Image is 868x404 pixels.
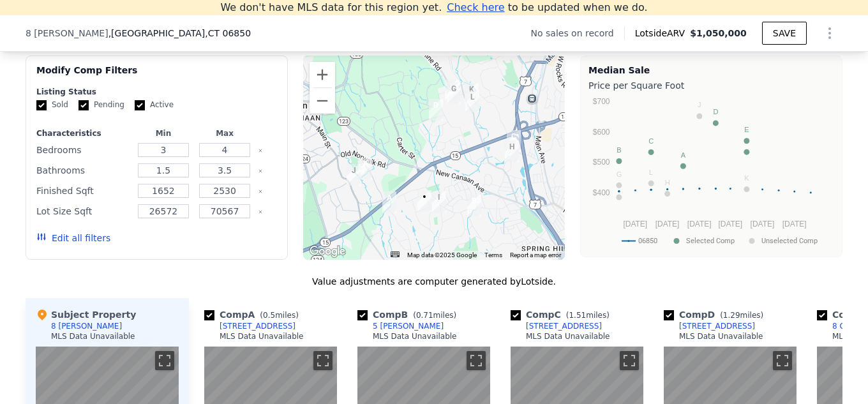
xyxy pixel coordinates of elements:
[593,188,610,197] text: $400
[635,27,690,40] span: Lotside ARV
[357,321,444,331] a: 5 [PERSON_NAME]
[817,20,842,46] button: Show Options
[36,141,130,159] div: Bedrooms
[382,191,396,213] div: 95 Weed Ave
[588,77,834,94] div: Price per Square Foot
[347,164,361,186] div: 23 Green Meadow Ln
[510,251,561,258] a: Report a map error
[723,311,740,320] span: 1.29
[664,308,768,321] div: Comp D
[36,87,277,97] div: Listing Status
[263,311,275,320] span: 0.5
[593,158,610,167] text: $500
[655,220,680,228] text: [DATE]
[255,311,303,320] span: ( miles)
[617,170,622,178] text: G
[588,94,834,254] svg: A chart.
[698,101,701,108] text: J
[51,331,135,341] div: MLS Data Unavailable
[310,62,335,87] button: Zoom in
[36,308,136,321] div: Subject Property
[432,191,446,213] div: 51 Fox Run Rd
[358,158,372,179] div: 135 Marvin Ridge Rd
[310,88,335,114] button: Zoom out
[715,311,768,320] span: ( miles)
[690,28,747,38] span: $1,050,000
[679,331,763,341] div: MLS Data Unavailable
[26,27,108,40] span: 8 [PERSON_NAME]
[135,128,191,138] div: Min
[505,140,519,162] div: 8 Riverview Dr
[258,148,263,153] button: Clear
[204,321,296,331] a: [STREET_ADDRESS]
[220,331,304,341] div: MLS Data Unavailable
[155,351,174,370] button: Toggle fullscreen view
[593,128,610,137] text: $600
[357,308,461,321] div: Comp B
[445,80,459,101] div: 8 Guild Dr
[526,321,602,331] div: [STREET_ADDRESS]
[373,321,444,331] div: 5 [PERSON_NAME]
[36,100,47,110] input: Sold
[36,64,277,87] div: Modify Comp Filters
[467,351,486,370] button: Toggle fullscreen view
[744,126,749,133] text: E
[408,311,461,320] span: ( miles)
[511,321,602,331] a: [STREET_ADDRESS]
[687,220,712,228] text: [DATE]
[416,311,433,320] span: 0.71
[751,220,775,228] text: [DATE]
[511,308,615,321] div: Comp C
[36,128,130,138] div: Characteristics
[407,251,477,258] span: Map data ©2025 Google
[773,351,792,370] button: Toggle fullscreen view
[205,28,251,38] span: , CT 06850
[648,137,654,145] text: C
[447,82,461,104] div: 10 Guild Dr
[373,331,457,341] div: MLS Data Unavailable
[649,168,653,176] text: L
[36,100,68,110] label: Sold
[258,168,263,174] button: Clear
[258,189,263,194] button: Clear
[429,99,443,121] div: 283 Buttery Rd
[745,137,749,145] text: F
[618,182,620,190] text: I
[313,351,333,370] button: Toggle fullscreen view
[447,1,504,13] span: Check here
[593,97,610,106] text: $700
[258,209,263,214] button: Clear
[623,220,647,228] text: [DATE]
[561,311,615,320] span: ( miles)
[782,220,807,228] text: [DATE]
[306,243,348,260] a: Open this area in Google Maps (opens a new window)
[26,275,842,288] div: Value adjustments are computer generated by Lotside .
[79,100,89,110] input: Pending
[484,251,502,258] a: Terms (opens in new tab)
[467,195,481,216] div: 5 Thorp Ln
[36,232,110,244] button: Edit all filters
[531,27,624,40] div: No sales on record
[744,174,749,182] text: K
[36,161,130,179] div: Bathrooms
[417,190,431,212] div: 8 Timothy Rd
[569,311,586,320] span: 1.51
[664,321,755,331] a: [STREET_ADDRESS]
[762,22,807,45] button: SAVE
[79,100,124,110] label: Pending
[36,202,130,220] div: Lot Size Sqft
[526,331,610,341] div: MLS Data Unavailable
[713,108,718,116] text: D
[588,64,834,77] div: Median Sale
[197,128,253,138] div: Max
[220,321,296,331] div: [STREET_ADDRESS]
[204,308,304,321] div: Comp A
[507,130,521,152] div: 71 Perry Ave
[718,220,742,228] text: [DATE]
[36,182,130,200] div: Finished Sqft
[465,83,479,105] div: 6 Silver River Ct
[108,27,251,40] span: , [GEOGRAPHIC_DATA]
[465,91,479,112] div: 232 Silvermine Ave
[135,100,145,110] input: Active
